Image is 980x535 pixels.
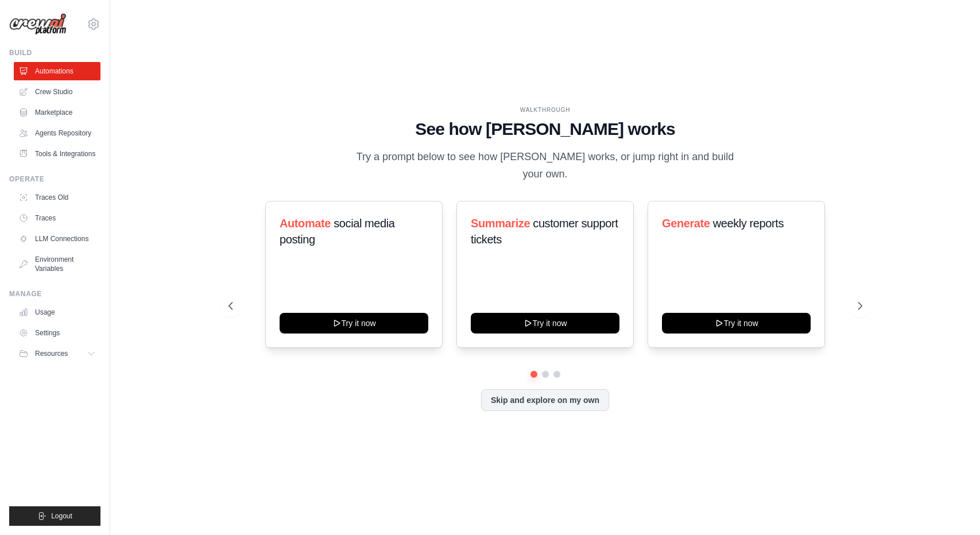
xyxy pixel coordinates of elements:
span: Logout [51,511,72,521]
a: Environment Variables [14,250,100,278]
div: WALKTHROUGH [228,106,862,114]
a: Settings [14,324,100,342]
a: Tools & Integrations [14,145,100,163]
a: Usage [14,303,100,321]
button: Resources [14,344,100,363]
a: Traces [14,209,100,227]
h1: See how [PERSON_NAME] works [228,119,862,139]
div: Manage [9,289,100,298]
button: Try it now [662,313,811,334]
a: Marketplace [14,103,100,122]
div: Operate [9,175,100,184]
img: Logo [9,13,67,36]
span: Generate [662,217,710,230]
a: Agents Repository [14,124,100,142]
a: Traces Old [14,188,100,207]
span: social media posting [280,217,395,246]
a: LLM Connections [14,230,100,248]
span: customer support tickets [471,217,618,246]
button: Try it now [280,313,428,334]
button: Skip and explore on my own [481,389,609,411]
span: Summarize [471,217,530,230]
a: Automations [14,62,100,80]
p: Try a prompt below to see how [PERSON_NAME] works, or jump right in and build your own. [353,149,738,183]
span: Automate [280,217,331,230]
a: Crew Studio [14,83,100,101]
button: Try it now [471,313,619,334]
span: Resources [35,349,68,358]
iframe: Chat Widget [923,480,980,535]
div: Build [9,48,100,57]
button: Logout [9,506,100,526]
span: weekly reports [713,217,784,230]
